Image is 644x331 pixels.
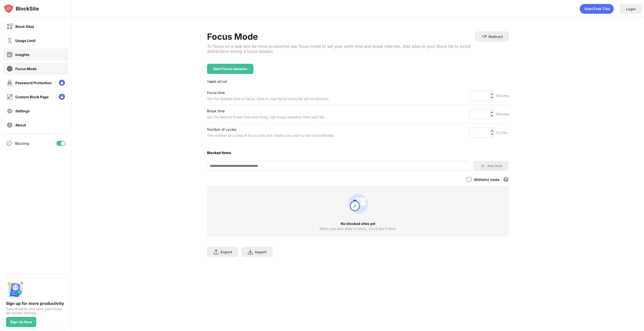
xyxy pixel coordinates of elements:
[207,126,334,132] div: Number of cycles
[207,80,509,84] div: TIMER SETUP
[474,177,499,182] div: Whitelist mode
[7,66,13,72] img: focus-on.svg
[7,37,13,44] img: time-usage-off.svg
[207,114,325,120] div: Set the desired break time and freely visit those websites from your list.
[580,4,614,14] div: animation
[255,250,266,254] div: Import
[59,80,65,86] img: lock-menu.svg
[207,222,509,226] div: No blocked sites yet
[7,108,13,114] img: settings-off.svg
[207,151,509,155] div: Blocked Items
[213,67,247,71] div: Start Focus Session
[6,307,65,315] div: Earn rewards and sync your block list across devices
[487,164,503,168] div: Add Item
[319,227,396,231] div: When you add sites to block, you’ll see it here.
[10,320,32,324] div: Sign Up Now
[7,122,13,128] img: about-off.svg
[15,95,49,99] div: Custom Block Page
[489,34,503,39] div: Redirect
[15,123,26,127] div: About
[7,94,13,100] img: customize-block-page-off.svg
[7,80,13,86] img: password-protection-off.svg
[6,301,65,306] div: Sign up for more productivity
[346,192,370,216] div: animation
[207,90,329,96] div: Focus time
[15,141,29,146] div: Blocking
[4,4,39,14] img: logo-blocksite.svg
[496,93,509,99] div: Minutes
[15,109,30,113] div: Settings
[15,67,36,71] div: Focus Mode
[207,96,329,102] div: Set the desired time to focus. Sites in your focus mode list will be blocked.
[207,132,334,138] div: The number of cycles of focus time and breaks you wish to run automatically.
[15,81,52,85] div: Password Protection
[496,129,509,135] div: Cycles
[15,53,29,57] div: Insights
[15,38,35,43] div: Usage Limit
[207,108,325,114] div: Break time
[7,23,13,30] img: block-off.svg
[7,52,13,58] img: insights-off.svg
[59,94,65,100] img: lock-menu.svg
[626,7,636,11] div: Login
[207,44,475,54] div: To focus on a task and be more productive use focus mode to set your work time and break interval...
[15,24,34,29] div: Block Sites
[6,281,24,299] img: push-signup.svg
[207,31,475,42] div: Focus Mode
[496,111,509,117] div: Minutes
[221,250,232,254] div: Export
[6,140,12,146] img: blocking-icon.svg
